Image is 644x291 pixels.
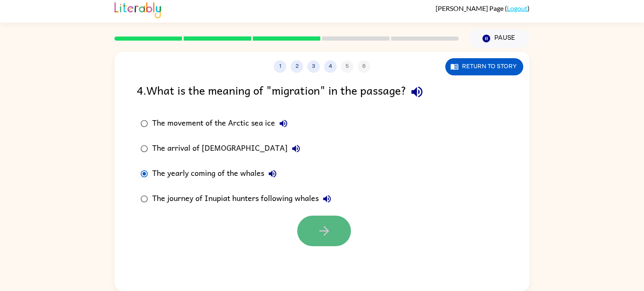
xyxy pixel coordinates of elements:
button: Pause [469,29,530,48]
button: 4 [324,60,337,73]
div: 4 . What is the meaning of "migration" in the passage? [137,81,507,103]
div: ( ) [436,4,530,12]
div: The journey of Inupiat hunters following whales [152,191,335,207]
a: Logout [507,4,527,12]
button: Return to story [445,58,523,75]
div: The yearly coming of the whales [152,165,281,182]
span: [PERSON_NAME] Page [436,4,505,12]
button: The arrival of [DEMOGRAPHIC_DATA] [288,140,304,157]
div: The movement of the Arctic sea ice [152,115,292,132]
button: The yearly coming of the whales [264,165,281,182]
button: 3 [307,60,320,73]
button: The movement of the Arctic sea ice [275,115,292,132]
div: The arrival of [DEMOGRAPHIC_DATA] [152,140,304,157]
button: The journey of Inupiat hunters following whales [319,191,335,207]
button: 2 [291,60,303,73]
button: 1 [274,60,286,73]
